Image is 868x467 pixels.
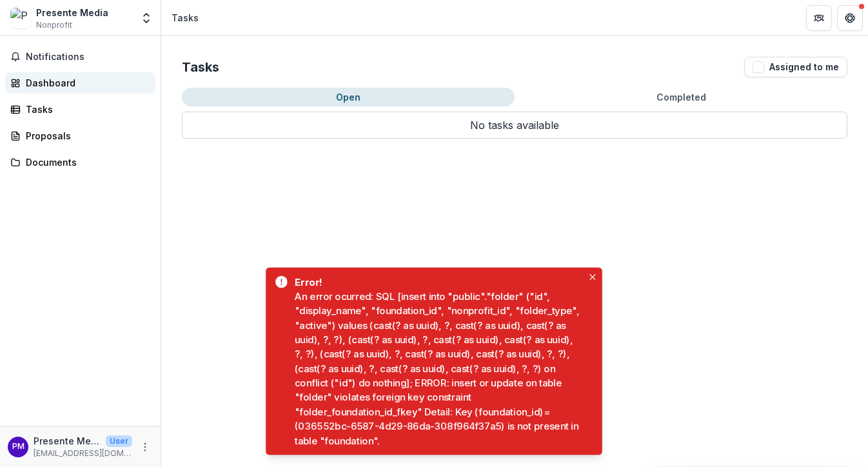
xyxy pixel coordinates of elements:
[515,88,847,106] button: Completed
[744,57,847,77] button: Assigned to me
[12,442,25,451] div: Presente Media
[26,52,150,63] span: Notifications
[26,129,145,143] div: Proposals
[5,152,155,173] a: Documents
[26,76,145,90] div: Dashboard
[172,11,199,25] div: Tasks
[5,125,155,146] a: Proposals
[5,72,155,94] a: Dashboard
[166,8,204,27] nav: breadcrumb
[26,103,145,116] div: Tasks
[137,439,153,455] button: More
[26,155,145,169] div: Documents
[586,270,600,284] button: Close
[34,448,132,459] p: [EMAIL_ADDRESS][DOMAIN_NAME]
[5,46,155,67] button: Notifications
[36,6,108,19] div: Presente Media
[806,5,832,31] button: Partners
[10,8,31,28] img: Presente Media
[182,88,515,106] button: Open
[837,5,863,31] button: Get Help
[182,59,219,75] h2: Tasks
[182,112,847,139] p: No tasks available
[36,19,72,31] span: Nonprofit
[5,99,155,120] a: Tasks
[295,275,578,289] div: Error!
[106,435,132,447] p: User
[137,5,155,31] button: Open entity switcher
[34,434,101,448] p: Presente Media
[295,289,583,448] div: An error ocurred: SQL [insert into "public"."folder" ("id", "display_name", "foundation_id", "non...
